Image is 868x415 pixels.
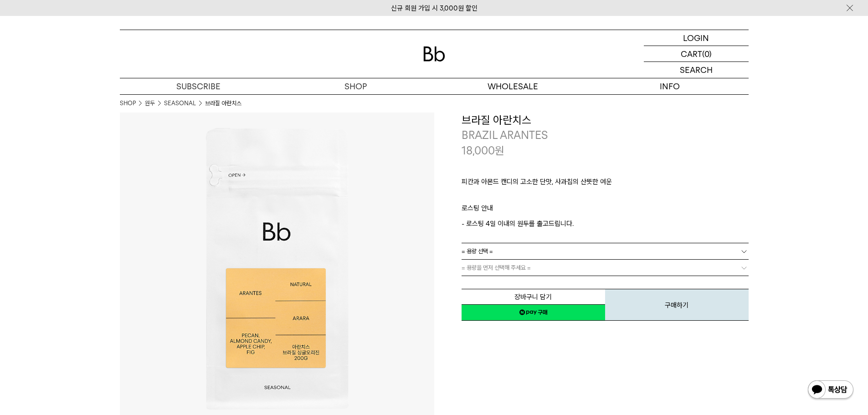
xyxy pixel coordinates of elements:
[495,144,504,157] span: 원
[807,379,854,401] img: 카카오톡 채널 1:1 채팅 버튼
[462,143,504,159] p: 18,000
[644,30,749,46] a: LOGIN
[462,289,605,305] button: 장바구니 담기
[680,62,713,78] p: SEARCH
[462,192,749,203] p: ㅤ
[164,99,196,108] a: SEASONAL
[462,304,605,321] a: 새창
[120,78,277,94] a: SUBSCRIBE
[681,46,702,61] p: CART
[434,78,591,94] p: WHOLESALE
[462,260,531,276] span: = 용량을 먼저 선택해 주세요 =
[462,176,749,192] p: 피칸과 아몬드 캔디의 고소한 단맛, 사과칩의 산뜻한 여운
[391,4,478,12] a: 신규 회원 가입 시 3,000원 할인
[462,203,749,218] p: 로스팅 안내
[462,243,493,259] span: = 용량 선택 =
[120,99,136,108] a: SHOP
[423,46,445,61] img: 로고
[702,46,712,61] p: (0)
[145,99,155,108] a: 원두
[605,289,749,321] button: 구매하기
[462,218,749,229] p: - 로스팅 4일 이내의 원두를 출고드립니다.
[205,99,241,108] li: 브라질 아란치스
[462,128,749,143] p: BRAZIL ARANTES
[683,30,709,46] p: LOGIN
[644,46,749,62] a: CART (0)
[591,78,749,94] p: INFO
[462,113,749,128] h3: 브라질 아란치스
[277,78,434,94] a: SHOP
